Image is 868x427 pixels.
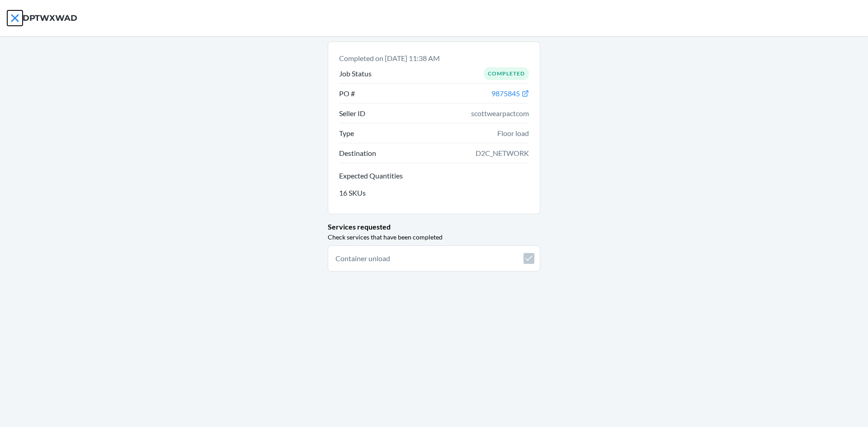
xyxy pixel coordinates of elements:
[339,88,355,99] p: PO #
[339,170,529,183] button: Expected Quantities
[328,221,391,232] p: Services requested
[23,12,77,24] h4: DPTWXWAD
[339,53,529,64] p: Completed on [DATE] 11:38 AM
[491,90,529,98] a: 9875845
[484,67,529,80] div: Completed
[328,232,443,242] p: Check services that have been completed
[335,253,493,264] p: Container unload
[339,108,365,119] p: Seller ID
[339,128,354,139] p: Type
[339,68,372,79] p: Job Status
[497,128,529,139] span: Floor load
[339,148,376,159] p: Destination
[491,89,520,98] span: 9875845
[476,148,529,159] span: D2C_NETWORK
[471,108,529,119] span: scottwearpactcom
[339,170,529,181] p: Expected Quantities
[339,188,366,198] p: 16 SKUs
